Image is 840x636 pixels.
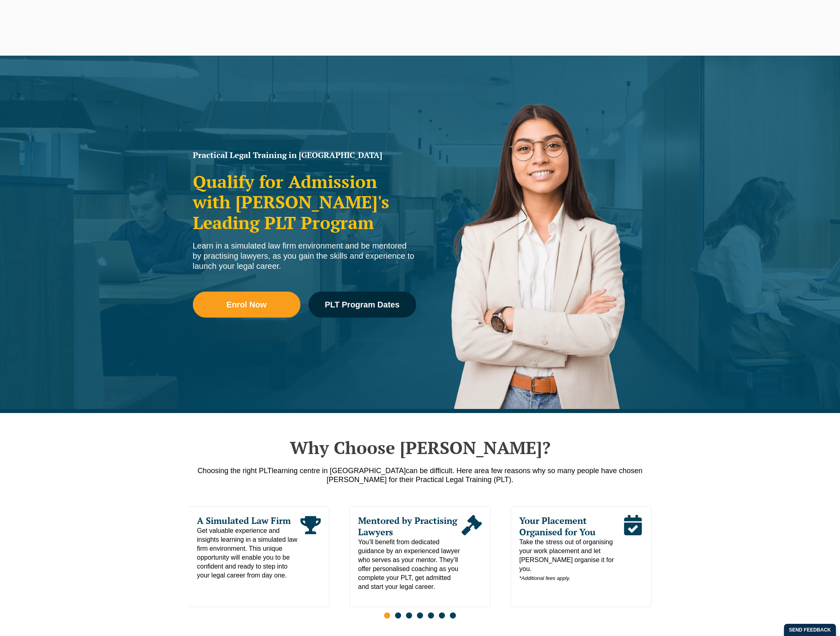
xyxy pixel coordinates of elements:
div: Read More [300,515,321,580]
span: A Simulated Law Firm [197,515,300,526]
a: PLT Program Dates [309,292,416,318]
span: Go to slide 5 [428,612,434,619]
span: can be difficult. Here are [406,467,485,475]
em: *Additional fees apply. [519,575,570,581]
span: learning centre in [GEOGRAPHIC_DATA] [272,467,406,475]
span: Go to slide 4 [417,612,423,619]
div: Slides [189,506,652,623]
span: Go to slide 1 [384,612,390,619]
div: Learn in a simulated law firm environment and be mentored by practising lawyers, as you gain the ... [193,241,416,271]
span: Go to slide 3 [406,612,412,619]
div: 3 / 7 [511,506,652,607]
span: PLT Program Dates [325,301,399,309]
span: Get valuable experience and insights learning in a simulated law firm environment. This unique op... [197,526,300,580]
div: Read More [622,515,643,583]
span: Go to slide 2 [395,612,401,619]
span: Mentored by Practising Lawyers [358,515,462,538]
span: Choosing the right PLT [197,467,272,475]
h1: Practical Legal Training in [GEOGRAPHIC_DATA] [193,151,416,159]
p: a few reasons why so many people have chosen [PERSON_NAME] for their Practical Legal Training (PLT). [189,466,652,484]
span: Enrol Now [227,301,267,309]
a: Enrol Now [193,292,300,318]
h2: Qualify for Admission with [PERSON_NAME]'s Leading PLT Program [193,171,416,233]
span: You’ll benefit from dedicated guidance by an experienced lawyer who serves as your mentor. They’l... [358,538,462,591]
span: Your Placement Organised for You [519,515,623,538]
span: Go to slide 7 [450,612,456,619]
h2: Why Choose [PERSON_NAME]? [189,437,652,458]
div: Read More [462,515,482,591]
div: 1 / 7 [188,506,329,607]
div: 2 / 7 [350,506,490,607]
span: Go to slide 6 [439,612,445,619]
span: Take the stress out of organising your work placement and let [PERSON_NAME] organise it for you. [519,538,623,583]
